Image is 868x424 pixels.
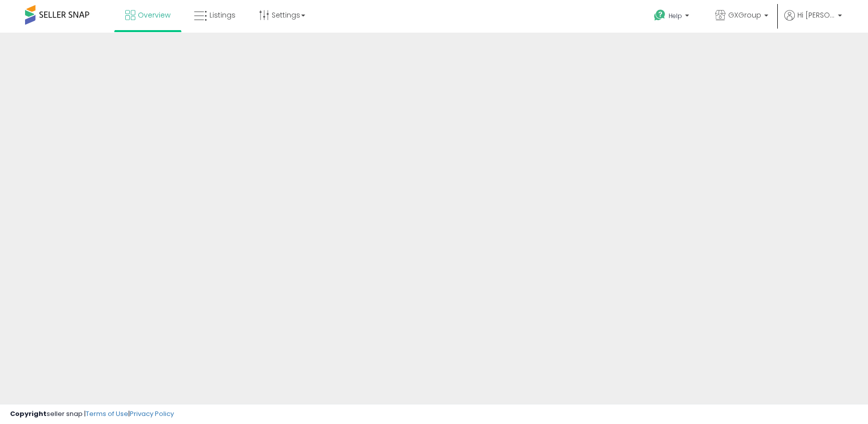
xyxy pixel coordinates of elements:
[784,10,842,33] a: Hi [PERSON_NAME]
[10,409,174,419] div: seller snap | |
[669,12,682,20] span: Help
[130,409,174,418] a: Privacy Policy
[86,409,128,418] a: Terms of Use
[138,10,170,20] span: Overview
[728,10,761,20] span: GXGroup
[10,409,47,418] strong: Copyright
[797,10,835,20] span: Hi [PERSON_NAME]
[654,9,666,22] i: Get Help
[209,10,236,20] span: Listings
[646,2,699,33] a: Help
